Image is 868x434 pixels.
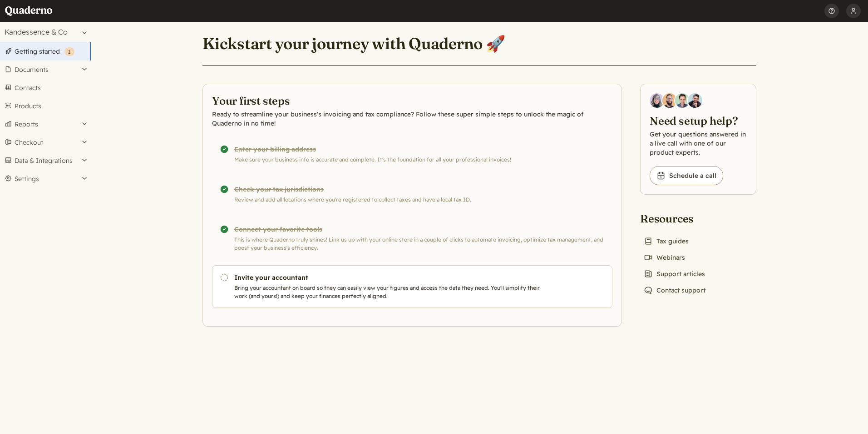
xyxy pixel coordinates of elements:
a: Tax guides [640,235,692,247]
a: Contact support [640,284,709,297]
h2: Your first steps [212,93,612,108]
p: Bring your accountant on board so they can easily view your figures and access the data they need... [234,284,544,300]
p: Ready to streamline your business's invoicing and tax compliance? Follow these super simple steps... [212,110,612,128]
h3: Invite your accountant [234,273,544,282]
a: Invite your accountant Bring your accountant on board so they can easily view your figures and ac... [212,265,612,308]
img: Javier Rubio, DevRel at Quaderno [688,93,702,108]
img: Jairo Fumero, Account Executive at Quaderno [662,93,677,108]
img: Diana Carrasco, Account Executive at Quaderno [650,93,664,108]
a: Support articles [640,267,709,280]
span: 1 [68,48,71,55]
h2: Resources [640,211,709,226]
p: Get your questions answered in a live call with one of our product experts. [650,130,747,157]
a: Schedule a call [650,166,723,185]
h2: Need setup help? [650,113,747,128]
a: Webinars [640,251,689,264]
h1: Kickstart your journey with Quaderno 🚀 [202,34,505,54]
img: Ivo Oltmans, Business Developer at Quaderno [675,93,690,108]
